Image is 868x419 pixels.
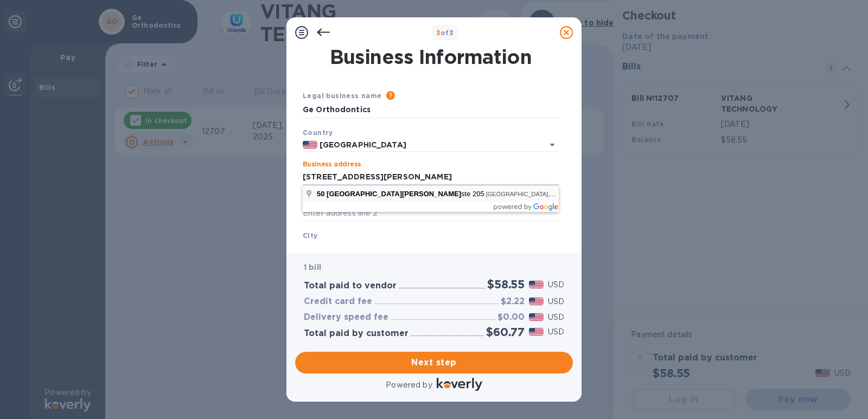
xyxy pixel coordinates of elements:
[317,190,324,198] span: 50
[303,102,559,118] input: Enter legal business name
[487,278,525,291] h2: $58.55
[548,326,564,338] p: USD
[529,298,544,305] img: USD
[436,29,441,37] span: 3
[327,190,461,198] span: [GEOGRAPHIC_DATA][PERSON_NAME]
[486,191,679,197] span: [GEOGRAPHIC_DATA], [GEOGRAPHIC_DATA], [GEOGRAPHIC_DATA]
[497,312,525,323] h3: $0.00
[303,141,317,149] img: US
[548,296,564,307] p: USD
[301,46,561,68] h1: Business Information
[437,378,482,391] img: Logo
[386,379,432,391] p: Powered by
[529,328,544,336] img: USD
[303,241,559,257] input: Enter city
[303,205,559,222] input: Enter address line 2
[486,325,525,339] h2: $60.77
[295,352,573,373] button: Next step
[303,128,333,137] b: Country
[304,263,321,272] b: 1 bill
[303,169,559,185] input: Enter address
[529,281,544,288] img: USD
[548,279,564,291] p: USD
[529,313,544,321] img: USD
[303,92,382,100] b: Legal business name
[545,137,560,152] button: Open
[304,328,409,339] h3: Total paid by customer
[304,312,388,323] h3: Delivery speed fee
[436,29,454,37] b: of 3
[304,356,564,369] span: Next step
[303,231,318,240] b: City
[317,138,528,152] input: Select country
[548,312,564,323] p: USD
[317,190,486,198] span: ste 205
[304,296,372,307] h3: Credit card fee
[303,162,361,168] label: Business address
[304,281,397,291] h3: Total paid to vendor
[501,296,525,307] h3: $2.22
